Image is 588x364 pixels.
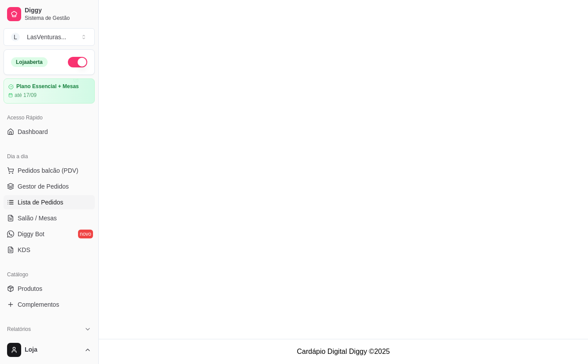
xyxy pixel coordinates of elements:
[25,346,81,354] span: Loja
[18,300,59,309] span: Complementos
[18,245,30,254] span: KDS
[4,78,95,104] a: Plano Essencial + Mesasaté 17/09
[7,326,31,333] span: Relatórios
[4,211,95,225] a: Salão / Mesas
[18,214,57,223] span: Salão / Mesas
[18,166,78,175] span: Pedidos balcão (PDV)
[18,230,45,238] span: Diggy Bot
[18,127,48,136] span: Dashboard
[11,57,48,67] div: Loja aberta
[4,339,95,360] button: Loja
[4,149,95,163] div: Dia a dia
[11,33,20,41] span: L
[15,92,37,99] article: até 17/09
[99,339,588,364] footer: Cardápio Digital Diggy © 2025
[4,267,95,282] div: Catálogo
[4,243,95,257] a: KDS
[18,284,42,293] span: Produtos
[4,125,95,139] a: Dashboard
[4,282,95,296] a: Produtos
[4,163,95,178] button: Pedidos balcão (PDV)
[18,182,69,191] span: Gestor de Pedidos
[4,4,95,25] a: DiggySistema de Gestão
[68,57,87,67] button: Alterar Status
[18,198,63,207] span: Lista de Pedidos
[27,33,67,41] div: LasVenturas ...
[25,15,91,22] span: Sistema de Gestão
[4,111,95,125] div: Acesso Rápido
[4,227,95,241] a: Diggy Botnovo
[4,179,95,193] a: Gestor de Pedidos
[4,195,95,209] a: Lista de Pedidos
[4,297,95,312] a: Complementos
[4,28,95,46] button: Select a team
[16,83,79,90] article: Plano Essencial + Mesas
[25,7,91,15] span: Diggy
